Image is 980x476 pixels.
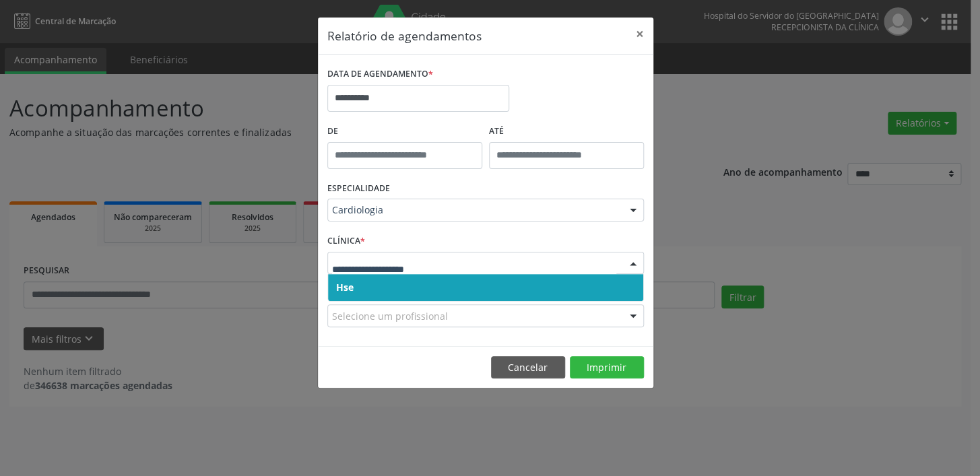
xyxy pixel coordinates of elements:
label: De [327,121,482,142]
label: CLÍNICA [327,231,365,252]
button: Close [626,18,653,50]
button: Imprimir [570,356,644,379]
button: Cancelar [491,356,565,379]
span: Selecione um profissional [332,309,448,323]
label: DATA DE AGENDAMENTO [327,64,433,85]
h5: Relatório de agendamentos [327,27,482,44]
label: ESPECIALIDADE [327,178,390,199]
span: Cardiologia [332,203,616,217]
span: Hse [336,281,354,294]
label: ATÉ [489,121,644,142]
